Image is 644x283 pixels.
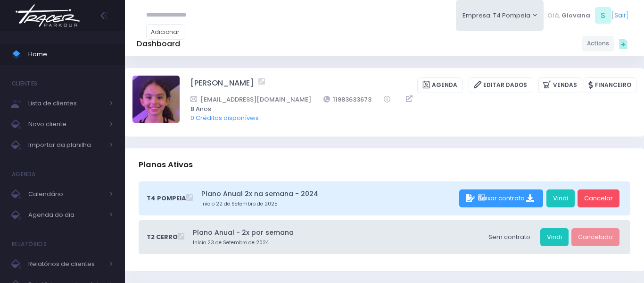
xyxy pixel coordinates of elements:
h3: Planos Ativos [139,151,193,178]
h5: Dashboard [137,39,180,49]
span: Importar da planilha [28,139,104,151]
h4: Clientes [12,74,37,93]
img: Lara Souza [132,76,180,123]
h4: Agenda [12,165,36,184]
span: 8 Anos [190,104,624,114]
span: T4 Pompeia [147,194,186,203]
h4: Relatórios [12,235,47,254]
a: Vendas [538,77,582,93]
div: [ ] [544,5,632,26]
a: Plano Anual - 2x por semana [193,228,479,238]
a: [PERSON_NAME] [190,77,254,93]
span: T2 Cerro [147,232,178,242]
div: Sem contrato [482,228,537,246]
a: 0 Créditos disponíveis [190,113,259,122]
span: Olá, [547,11,560,20]
a: Vindi [540,228,569,246]
small: Início 23 de Setembro de 2024 [193,239,479,247]
span: Agenda do dia [28,209,104,221]
label: Alterar foto de perfil [132,76,180,126]
a: Vindi [546,189,575,207]
span: Giovana [561,11,590,20]
span: Calendário [28,188,104,200]
div: Baixar contrato [459,189,543,207]
a: Plano Anual 2x na semana - 2024 [201,189,456,199]
small: Início 22 de Setembro de 2025 [201,200,456,208]
a: Sair [614,10,626,20]
span: Lista de clientes [28,97,104,110]
span: Novo cliente [28,118,104,130]
div: Quick actions [614,34,632,52]
a: Cancelar [578,189,619,207]
a: Actions [582,36,614,51]
a: [EMAIL_ADDRESS][DOMAIN_NAME] [190,94,311,104]
a: Financeiro [584,77,636,93]
a: 11983633673 [323,94,372,104]
a: Agenda [417,77,462,93]
a: Editar Dados [469,77,532,93]
span: Relatórios de clientes [28,258,104,270]
span: S [595,7,611,24]
a: Adicionar [146,24,185,40]
span: Home [28,48,113,60]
